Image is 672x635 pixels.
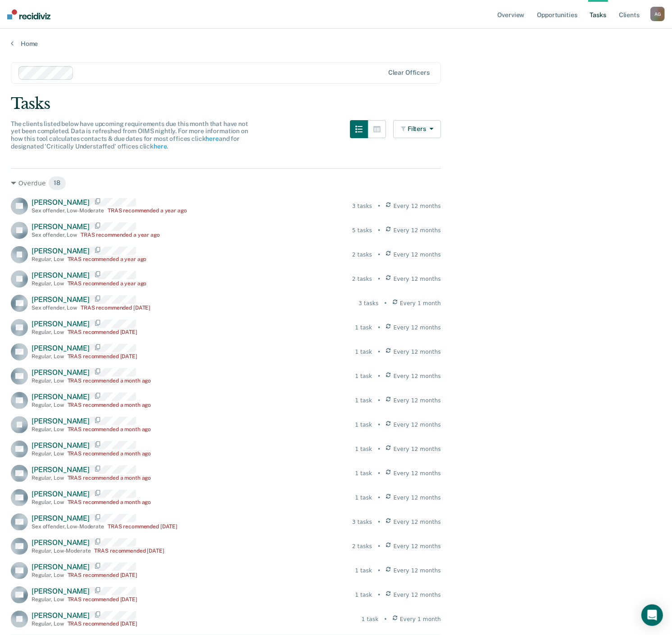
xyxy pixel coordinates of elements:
span: [PERSON_NAME] [32,563,90,571]
a: here [154,143,167,150]
div: • [377,567,381,575]
div: Overdue 18 [11,176,441,190]
div: TRAS recommended a year ago [68,280,147,287]
div: Regular , Low [32,450,64,457]
span: [PERSON_NAME] [32,320,90,328]
div: 1 task [355,421,372,429]
div: TRAS recommended [DATE] [81,305,150,311]
div: • [377,421,381,429]
div: TRAS recommended a year ago [68,256,147,262]
div: A G [650,7,665,21]
span: Every 12 months [394,494,441,502]
div: TRAS recommended [DATE] [68,621,137,627]
div: 2 tasks [352,542,372,550]
div: TRAS recommended [DATE] [68,329,137,335]
span: [PERSON_NAME] [32,417,90,425]
div: 1 task [355,567,372,575]
div: • [377,202,381,210]
div: TRAS recommended a year ago [108,207,187,214]
div: 5 tasks [352,226,372,234]
div: • [377,396,381,405]
div: 1 task [355,494,372,502]
a: here [205,135,218,142]
div: Regular , Low [32,499,64,505]
span: The clients listed below have upcoming requirements due this month that have not yet been complet... [11,120,248,150]
span: Every 12 months [394,445,441,453]
div: • [377,372,381,380]
div: Regular , Low [32,378,64,384]
div: • [384,615,387,623]
div: Regular , Low-Moderate [32,548,91,554]
div: Regular , Low [32,256,64,262]
span: Every 12 months [394,202,441,210]
div: 1 task [355,324,372,332]
span: Every 12 months [394,324,441,332]
div: • [377,226,381,234]
span: [PERSON_NAME] [32,198,90,207]
div: TRAS recommended a month ago [68,450,151,457]
span: Every 1 month [400,299,441,307]
span: Every 12 months [394,226,441,234]
div: TRAS recommended a month ago [68,475,151,481]
div: Sex offender , Low-Moderate [32,207,104,214]
span: Every 12 months [394,542,441,550]
span: Every 12 months [394,518,441,526]
span: [PERSON_NAME] [32,611,90,620]
span: [PERSON_NAME] [32,538,90,547]
div: TRAS recommended a month ago [68,499,151,505]
div: 1 task [355,469,372,477]
div: 1 task [355,445,372,453]
div: TRAS recommended [DATE] [108,523,177,530]
div: Regular , Low [32,596,64,603]
div: • [377,469,381,477]
a: Home [11,40,661,48]
span: [PERSON_NAME] [32,344,90,352]
div: 2 tasks [352,251,372,259]
div: 1 task [362,615,379,623]
div: • [377,348,381,356]
span: Every 12 months [394,591,441,599]
div: 1 task [355,348,372,356]
div: • [377,251,381,259]
span: [PERSON_NAME] [32,368,90,377]
button: Filters [393,120,441,138]
div: TRAS recommended a month ago [68,402,151,408]
div: Regular , Low [32,475,64,481]
div: 1 task [355,396,372,405]
span: [PERSON_NAME] [32,490,90,498]
span: [PERSON_NAME] [32,514,90,522]
span: [PERSON_NAME] [32,465,90,474]
div: Tasks [11,95,661,113]
span: [PERSON_NAME] [32,392,90,401]
div: 1 task [355,372,372,380]
span: Every 12 months [394,396,441,405]
div: TRAS recommended a year ago [81,232,160,238]
div: Regular , Low [32,402,64,408]
div: 3 tasks [352,518,372,526]
div: Regular , Low [32,353,64,360]
div: • [377,275,381,283]
div: • [377,324,381,332]
div: • [377,445,381,453]
div: 1 task [355,591,372,599]
div: 2 tasks [352,275,372,283]
div: Sex offender , Low [32,232,77,238]
span: 18 [48,176,67,190]
div: • [377,518,381,526]
span: [PERSON_NAME] [32,295,90,304]
div: Clear officers [388,69,430,77]
div: • [384,299,387,307]
div: TRAS recommended [DATE] [68,596,137,603]
div: TRAS recommended [DATE] [95,548,164,554]
div: TRAS recommended [DATE] [68,353,137,360]
span: Every 12 months [394,469,441,477]
span: Every 12 months [394,251,441,259]
span: Every 12 months [394,372,441,380]
div: 3 tasks [359,299,378,307]
span: Every 12 months [394,348,441,356]
div: TRAS recommended a month ago [68,378,151,384]
span: Every 1 month [400,615,441,623]
div: Open Intercom Messenger [641,604,663,626]
span: [PERSON_NAME] [32,222,90,231]
div: 3 tasks [352,202,372,210]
